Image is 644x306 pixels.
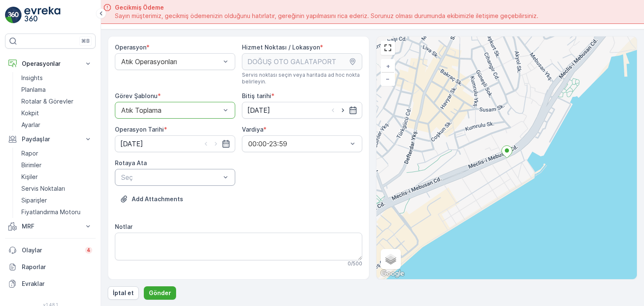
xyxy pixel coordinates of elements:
p: Insights [21,74,43,82]
p: Kokpit [21,109,39,117]
p: MRF [22,222,79,231]
span: Servis noktası seçin veya haritada ad hoc nokta belirleyin. [242,72,362,85]
a: Birimler [18,159,96,171]
p: Rotalar & Görevler [21,97,73,106]
label: Operasyon [115,44,146,51]
p: Evraklar [22,280,92,288]
button: Operasyonlar [5,55,96,72]
a: Layers [382,250,400,268]
a: Raporlar [5,259,96,275]
p: Fiyatlandırma Motoru [21,208,80,216]
button: Dosya Yükle [115,192,188,206]
a: Insights [18,72,96,84]
p: İptal et [113,289,134,297]
p: Kişiler [21,173,38,181]
a: Rapor [18,148,96,159]
p: 4 [87,247,91,254]
a: View Fullscreen [382,41,394,54]
span: Gecikmiş Ödeme [115,3,538,12]
img: Google [379,268,406,279]
p: Ayarlar [21,121,40,129]
a: Kokpit [18,107,96,119]
p: Operasyonlar [22,60,79,68]
p: Gönder [149,289,171,297]
a: Kişiler [18,171,96,183]
label: Operasyon Tarihi [115,126,164,133]
button: İptal et [108,286,139,300]
p: ⌘B [81,38,90,44]
a: Fiyatlandırma Motoru [18,206,96,218]
img: logo_light-DOdMpM7g.png [24,7,60,23]
p: Seç [121,172,221,182]
a: Rotalar & Görevler [18,96,96,107]
span: − [386,75,390,82]
a: Ayarlar [18,119,96,131]
a: Evraklar [5,275,96,292]
p: Add Attachments [132,195,183,203]
p: Planlama [21,86,46,94]
p: Raporlar [22,263,92,271]
p: 0 / 500 [348,260,362,267]
button: Paydaşlar [5,131,96,148]
label: Bitiş tarihi [242,92,271,99]
p: Paydaşlar [22,135,79,143]
span: Sayın müşterimiz, gecikmiş ödemenizin olduğunu hatırlatır, gereğinin yapılmasını rica ederiz. Sor... [115,12,538,20]
a: Olaylar4 [5,242,96,259]
label: Hizmet Noktası / Lokasyon [242,44,320,51]
p: Servis Noktaları [21,184,65,193]
input: dd/mm/yyyy [115,135,235,152]
button: MRF [5,218,96,235]
a: Yakınlaştır [382,60,394,73]
p: Siparişler [21,196,47,205]
a: Siparişler [18,194,96,206]
label: Rotaya Ata [115,159,147,166]
p: Olaylar [22,246,80,254]
p: Rapor [21,149,38,158]
span: + [386,62,390,70]
label: Görev Şablonu [115,92,158,99]
label: Vardiya [242,126,263,133]
p: Birimler [21,161,42,169]
input: dd/mm/yyyy [242,102,362,119]
button: Gönder [144,286,176,300]
a: Bu bölgeyi Google Haritalar'da açın (yeni pencerede açılır) [379,268,406,279]
label: Notlar [115,223,132,230]
a: Uzaklaştır [382,73,394,85]
a: Planlama [18,84,96,96]
a: Servis Noktaları [18,183,96,194]
input: DOĞUŞ OTO GALATAPORT [242,53,362,70]
img: logo [5,7,22,23]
